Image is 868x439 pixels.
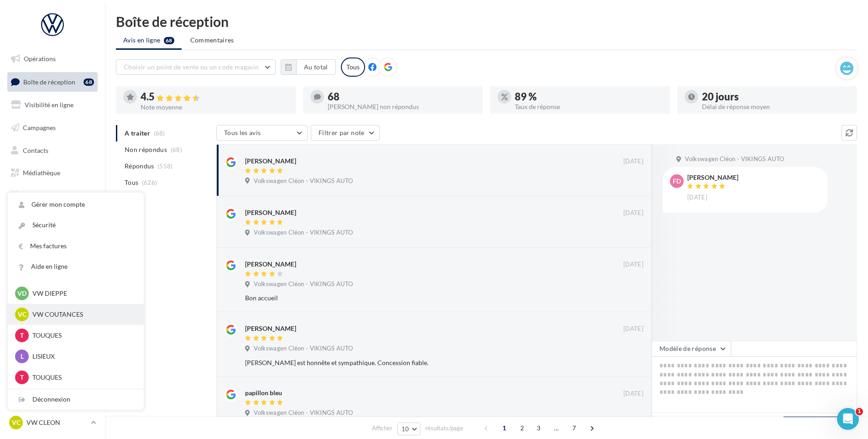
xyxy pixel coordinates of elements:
[311,125,380,141] button: Filtrer par note
[23,169,60,177] span: Médiathèque
[5,49,99,68] a: Opérations
[397,423,421,435] button: 10
[623,325,643,333] span: [DATE]
[296,59,336,75] button: Au total
[5,239,99,266] a: Campagnes DataOnDemand
[837,408,859,430] iframe: Intercom live chat
[23,78,75,85] span: Boîte de réception
[23,146,48,154] span: Contacts
[8,389,144,410] div: Déconnexion
[116,15,857,28] div: Boîte de réception
[5,72,99,92] a: Boîte de réception68
[142,179,157,186] span: (626)
[21,352,24,361] span: L
[687,174,738,181] div: [PERSON_NAME]
[702,92,850,102] div: 20 jours
[8,194,144,215] a: Gérer mon compte
[20,373,24,382] span: T
[549,421,564,435] span: ...
[254,177,353,185] span: Volkswagen Cléon - VIKINGS AUTO
[614,227,644,240] button: Ignorer
[5,186,99,205] a: Calendrier
[531,421,546,435] span: 3
[18,310,26,319] span: VC
[328,104,476,110] div: [PERSON_NAME] non répondus
[245,208,296,217] div: [PERSON_NAME]
[856,408,863,415] span: 1
[245,157,296,166] div: [PERSON_NAME]
[613,356,643,369] button: Ignorer
[116,59,276,75] button: Choisir un point de vente ou un code magasin
[372,424,392,433] span: Afficher
[245,388,282,397] div: papillon bleu
[623,209,643,217] span: [DATE]
[7,414,98,431] a: VC VW CLEON
[32,310,133,319] p: VW COUTANCES
[687,193,707,202] span: [DATE]
[402,425,409,433] span: 10
[32,289,133,298] p: VW DIEPPE
[84,78,94,86] div: 68
[497,421,512,435] span: 1
[32,331,133,340] p: TOUQUES
[124,63,259,71] span: Choisir un point de vente ou un code magasin
[125,145,167,154] span: Non répondus
[673,177,681,186] span: Fd
[23,124,56,131] span: Campagnes
[5,95,99,115] a: Visibilité en ligne
[614,176,644,188] button: Ignorer
[125,178,138,187] span: Tous
[20,331,24,340] span: T
[8,236,144,256] a: Mes factures
[216,125,308,141] button: Tous les avis
[254,280,353,288] span: Volkswagen Cléon - VIKINGS AUTO
[141,92,288,102] div: 4.5
[24,55,56,63] span: Opérations
[652,341,731,356] button: Modèle de réponse
[515,92,663,102] div: 89 %
[8,256,144,277] a: Aide en ligne
[623,261,643,269] span: [DATE]
[224,129,261,136] span: Tous les avis
[425,424,463,433] span: résultats/page
[245,358,584,367] div: [PERSON_NAME] est honnête et sympathique. Concession fiable.
[32,352,133,361] p: LISIEUX
[245,293,584,303] div: Bon accueil
[25,101,73,109] span: Visibilité en ligne
[5,163,99,183] a: Médiathèque
[623,157,643,166] span: [DATE]
[157,162,173,170] span: (558)
[190,36,234,45] span: Commentaires
[141,104,288,110] div: Note moyenne
[254,229,353,237] span: Volkswagen Cléon - VIKINGS AUTO
[254,345,353,353] span: Volkswagen Cléon - VIKINGS AUTO
[32,373,133,382] p: TOUQUES
[254,409,353,417] span: Volkswagen Cléon - VIKINGS AUTO
[623,390,643,398] span: [DATE]
[515,421,529,435] span: 2
[341,57,365,77] div: Tous
[245,324,296,333] div: [PERSON_NAME]
[281,59,336,75] button: Au total
[685,155,784,163] span: Volkswagen Cléon - VIKINGS AUTO
[8,215,144,235] a: Sécurité
[5,209,99,236] a: PLV et print personnalisable
[26,418,87,427] p: VW CLEON
[613,292,643,304] button: Ignorer
[245,260,296,269] div: [PERSON_NAME]
[171,146,182,153] span: (68)
[17,289,26,298] span: VD
[23,192,53,199] span: Calendrier
[5,118,99,137] a: Campagnes
[515,104,663,110] div: Taux de réponse
[5,141,99,160] a: Contacts
[328,92,476,102] div: 68
[614,408,644,421] button: Ignorer
[567,421,581,435] span: 7
[12,418,21,427] span: VC
[702,104,850,110] div: Délai de réponse moyen
[125,162,154,171] span: Répondus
